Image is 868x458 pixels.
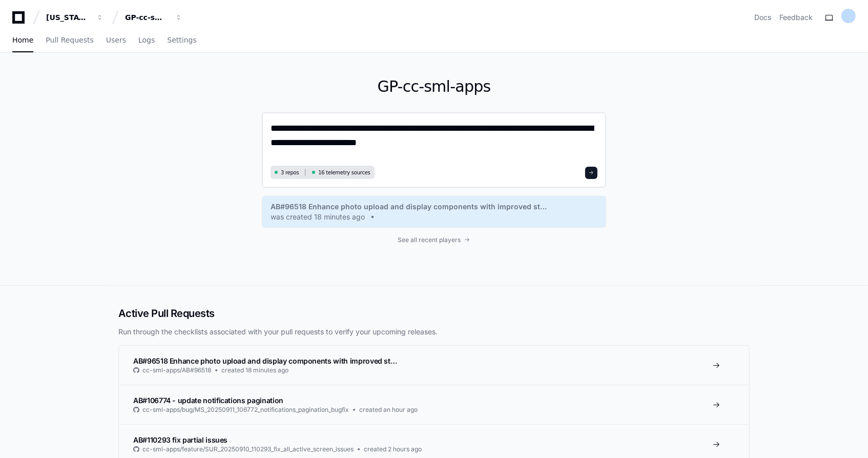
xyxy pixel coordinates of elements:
[121,8,187,27] button: GP-cc-sml-apps
[118,306,750,321] h2: Active Pull Requests
[281,169,299,176] span: 3 repos
[364,445,422,453] span: created 2 hours ago
[133,396,283,405] span: AB#106774 - update notifications pagination
[359,406,418,414] span: created an hour ago
[46,37,93,43] span: Pull Requests
[119,346,749,385] a: AB#96518 Enhance photo upload and display components with improved st…cc-sml-apps/AB#96518created...
[133,356,397,365] span: AB#96518 Enhance photo upload and display components with improved st…
[318,169,370,176] span: 16 telemetry sources
[42,8,108,27] button: [US_STATE] Pacific
[142,445,354,453] span: cc-sml-apps/feature/SUR_20250910_110293_fix_all_active_screen_issues
[46,12,90,23] div: [US_STATE] Pacific
[142,366,211,374] span: cc-sml-apps/AB#96518
[106,37,126,43] span: Users
[138,37,155,43] span: Logs
[46,29,93,52] a: Pull Requests
[138,29,155,52] a: Logs
[398,236,461,244] span: See all recent players
[167,37,196,43] span: Settings
[118,327,750,337] p: Run through the checklists associated with your pull requests to verify your upcoming releases.
[271,212,365,222] span: was created 18 minutes ago
[106,29,126,52] a: Users
[125,12,169,23] div: GP-cc-sml-apps
[133,435,228,444] span: AB#110293 fix partial issues
[754,12,771,23] a: Docs
[142,406,349,414] span: cc-sml-apps/bug/MS_20250911_106772_notifications_pagination_bugfix
[12,29,33,52] a: Home
[119,385,749,424] a: AB#106774 - update notifications paginationcc-sml-apps/bug/MS_20250911_106772_notifications_pagin...
[221,366,288,374] span: created 18 minutes ago
[262,236,606,244] a: See all recent players
[271,202,547,212] span: AB#96518 Enhance photo upload and display components with improved st…
[167,29,196,52] a: Settings
[262,77,606,96] h1: GP-cc-sml-apps
[271,202,597,222] a: AB#96518 Enhance photo upload and display components with improved st…was created 18 minutes ago
[12,37,33,43] span: Home
[779,12,813,23] button: Feedback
